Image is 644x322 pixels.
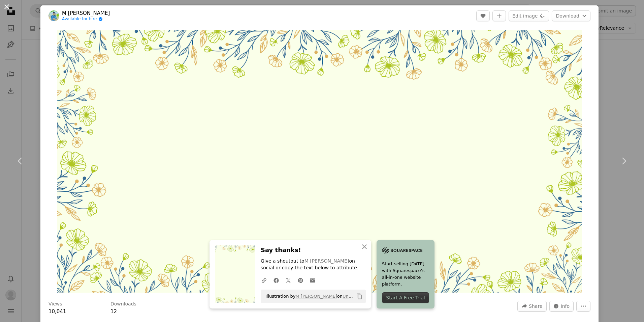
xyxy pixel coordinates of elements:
[382,260,429,287] span: Start selling [DATE] with Squarespace’s all-in-one website platform.
[57,30,582,293] img: A floral frame surrounds a blank, cream-colored rectangle.
[110,301,136,307] h3: Downloads
[517,301,546,312] button: Share this image
[49,10,59,21] img: Go to M Umar Farooq's profile
[529,301,542,311] span: Share
[561,301,570,311] span: Info
[476,10,490,21] button: Like
[549,301,574,312] button: Stats about this image
[552,10,590,21] button: Choose download format
[343,294,362,299] a: Unsplash
[282,273,294,287] a: Share on Twitter
[262,291,354,302] span: Illustration by on
[304,258,349,264] a: M [PERSON_NAME]
[110,308,117,315] span: 12
[261,245,366,255] h3: Say thanks!
[492,10,506,21] button: Add to Collection
[354,291,365,302] button: Copy to clipboard
[382,292,429,303] div: Start A Free Trial
[604,129,644,193] a: Next
[377,240,434,308] a: Start selling [DATE] with Squarespace’s all-in-one website platform.Start A Free Trial
[57,30,582,293] button: Zoom in on this image
[49,301,62,307] h3: Views
[49,308,66,315] span: 10,041
[62,10,110,17] a: M [PERSON_NAME]
[261,258,366,271] p: Give a shoutout to on social or copy the text below to attribute.
[270,273,282,287] a: Share on Facebook
[576,301,590,312] button: More Actions
[294,273,307,287] a: Share on Pinterest
[62,17,110,22] a: Available for hire
[307,273,319,287] a: Share over email
[382,245,422,256] img: file-1705255347840-230a6ab5bca9image
[295,294,337,299] a: M [PERSON_NAME]
[509,10,549,21] button: Edit image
